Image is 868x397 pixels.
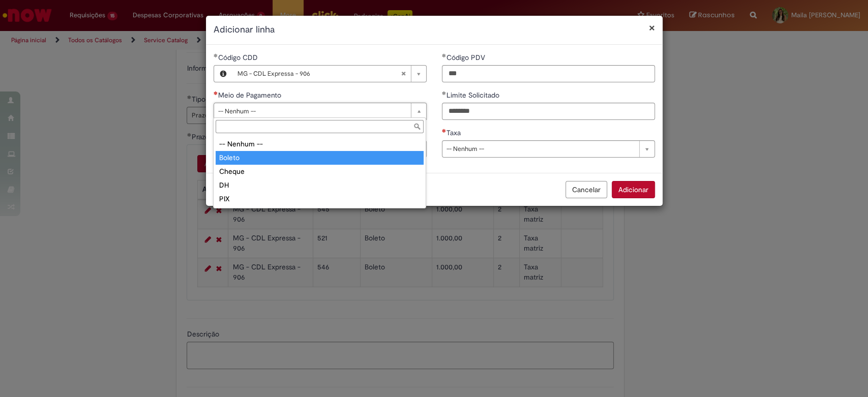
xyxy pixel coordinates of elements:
[216,178,424,192] div: DH
[216,137,424,151] div: -- Nenhum --
[216,151,424,165] div: Boleto
[214,135,426,208] ul: Meio de Pagamento
[216,192,424,206] div: PIX
[216,165,424,178] div: Cheque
